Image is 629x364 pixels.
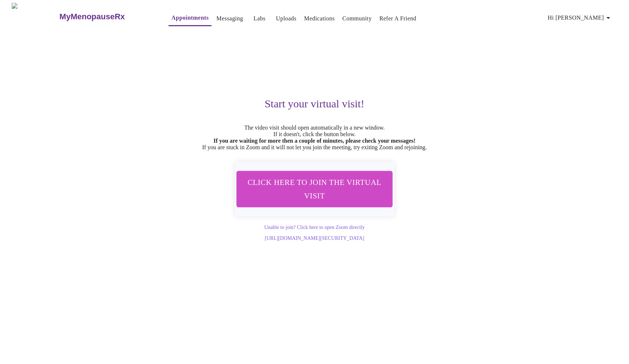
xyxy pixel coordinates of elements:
[59,12,125,21] h3: MyMenopauseRx
[301,11,337,26] button: Medications
[548,13,613,23] span: Hi [PERSON_NAME]
[90,98,539,110] h3: Start your virtual visit!
[90,124,539,151] p: The video visit should open automatically in a new window. If it doesn't, click the button below....
[12,3,59,30] img: MyMenopauseRx Logo
[253,13,265,24] a: Labs
[265,236,364,241] a: [URL][DOMAIN_NAME][SECURITY_DATA]
[246,175,383,202] span: Click here to join the virtual visit
[59,4,154,29] a: MyMenopauseRx
[171,13,209,23] a: Appointments
[343,13,372,24] a: Community
[264,225,365,230] a: Unable to join? Click here to open Zoom directly
[545,11,616,25] button: Hi [PERSON_NAME]
[340,11,375,26] button: Community
[213,11,246,26] button: Messaging
[276,13,297,24] a: Uploads
[236,171,392,207] button: Click here to join the virtual visit
[214,138,416,144] strong: If you are waiting for more then a couple of minutes, please check your messages!
[376,11,419,26] button: Refer a Friend
[248,11,271,26] button: Labs
[273,11,300,26] button: Uploads
[379,13,416,24] a: Refer a Friend
[216,13,243,24] a: Messaging
[304,13,335,24] a: Medications
[169,11,211,26] button: Appointments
